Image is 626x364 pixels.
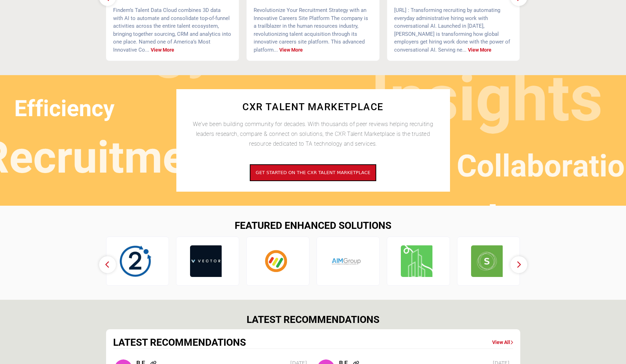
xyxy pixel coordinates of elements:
[274,47,278,53] span: ...
[192,100,434,114] h2: CXR TALENT MARKETPLACE
[471,245,503,277] img: SourceCon (ERE Company)
[235,220,391,232] h2: FEATURED ENHANCED SOLUTIONS
[190,245,222,277] img: Vector
[256,170,370,175] span: Get started on the CXR Talent Marketplace
[468,47,491,53] a: View More
[401,245,432,277] img: Vetty
[250,164,376,181] button: Get started on the CXR Talent Marketplace
[120,245,151,277] img: Match2
[113,337,246,349] h2: LATEST RECOMMENDATIONS
[247,314,379,326] h2: LATEST RECOMMENDATIONS
[331,245,362,277] img: AIM Group
[260,245,292,277] img: Survale Inc
[492,339,513,346] a: View All
[113,6,232,54] p: Findem’s Talent Data Cloud combines 3D data with AI to automate and consolidate top-of-funnel act...
[279,47,303,53] a: View More
[462,47,467,53] span: ...
[151,47,174,53] a: View More
[193,121,433,147] span: We’ve been building community for decades. With thousands of peer reviews helping recruiting lead...
[145,47,149,53] span: ...
[254,6,372,54] p: Revolutionize Your Recruitment Strategy with an Innovative Careers Site Platform The company is a...
[394,6,513,54] p: [URL] : Transforming recruiting by automating everyday administrative hiring work with conversati...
